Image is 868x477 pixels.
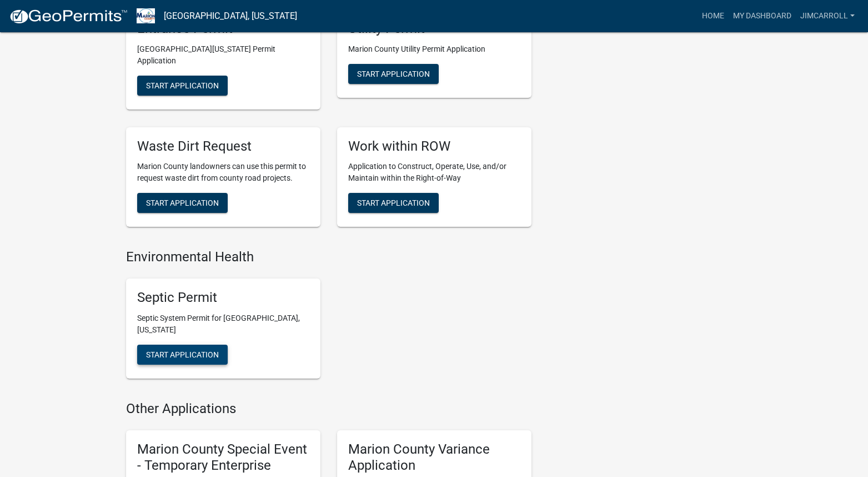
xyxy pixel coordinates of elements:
a: jimcarroll [796,6,859,27]
span: Start Application [357,198,430,207]
button: Start Application [137,76,228,96]
span: Start Application [146,81,219,90]
a: Home [698,6,729,27]
h4: Other Applications [126,401,531,417]
h5: Marion County Special Event - Temporary Enterprise [137,441,309,474]
p: Marion County landowners can use this permit to request waste dirt from county road projects. [137,161,309,184]
h5: Septic Permit [137,290,309,306]
h4: Environmental Health [126,249,531,265]
p: Septic System Permit for [GEOGRAPHIC_DATA], [US_STATE] [137,312,309,336]
h5: Waste Dirt Request [137,138,309,155]
h5: Marion County Variance Application [348,441,520,474]
button: Start Application [348,193,439,213]
a: My Dashboard [729,6,796,27]
button: Start Application [348,64,439,84]
button: Start Application [137,193,228,213]
a: [GEOGRAPHIC_DATA], [US_STATE] [164,7,297,26]
img: Marion County, Iowa [137,8,155,23]
h5: Work within ROW [348,138,520,155]
p: [GEOGRAPHIC_DATA][US_STATE] Permit Application [137,43,309,67]
p: Application to Construct, Operate, Use, and/or Maintain within the Right-of-Way [348,161,520,184]
span: Start Application [146,198,219,207]
button: Start Application [137,345,228,365]
span: Start Application [357,69,430,78]
p: Marion County Utility Permit Application [348,43,520,55]
span: Start Application [146,350,219,359]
